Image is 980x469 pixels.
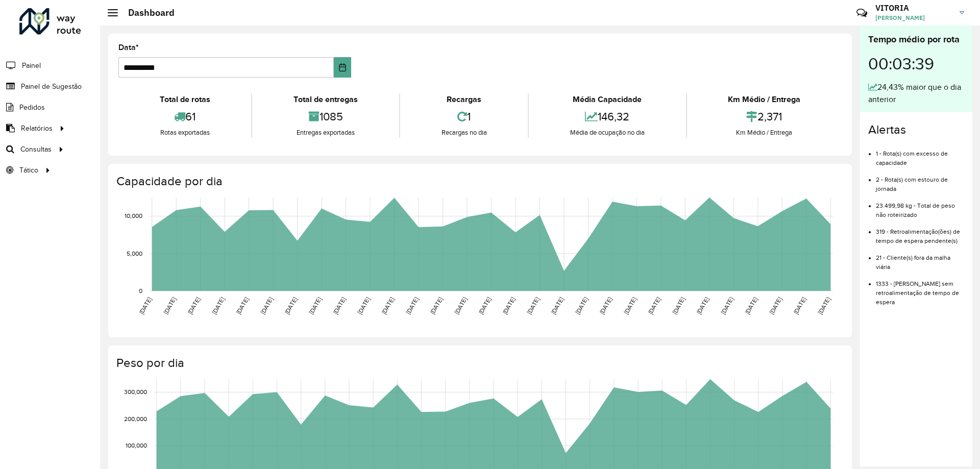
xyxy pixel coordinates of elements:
[186,296,201,315] text: [DATE]
[851,2,873,24] a: Contato Rápido
[868,81,964,106] div: 24,43% maior que o dia anterior
[531,106,683,128] div: 146,32
[405,296,420,315] text: [DATE]
[116,174,842,189] h4: Capacidade por dia
[671,296,686,315] text: [DATE]
[116,356,842,371] h4: Peso por dia
[19,165,38,176] span: Tático
[768,296,783,315] text: [DATE]
[876,167,964,193] li: 2 - Rota(s) com estouro de jornada
[19,102,45,113] span: Pedidos
[121,106,249,128] div: 61
[255,128,396,138] div: Entregas exportadas
[126,442,147,449] text: 100,000
[868,33,964,46] div: Tempo médio por rota
[623,296,638,315] text: [DATE]
[531,128,683,138] div: Média de ocupação no dia
[690,106,839,128] div: 2,371
[477,296,492,315] text: [DATE]
[876,219,964,245] li: 319 - Retroalimentação(ões) de tempo de espera pendente(s)
[690,93,839,106] div: Km Médio / Entrega
[876,271,964,307] li: 1333 - [PERSON_NAME] sem retroalimentação de tempo de espera
[121,93,249,106] div: Total de rotas
[139,287,142,294] text: 0
[574,296,589,315] text: [DATE]
[876,245,964,271] li: 21 - Cliente(s) fora da malha viária
[868,122,964,137] h4: Alertas
[255,106,396,128] div: 1085
[162,296,177,315] text: [DATE]
[403,128,525,138] div: Recargas no dia
[744,296,758,315] text: [DATE]
[334,57,352,78] button: Choose Date
[22,60,41,71] span: Painel
[531,93,683,106] div: Média Capacidade
[720,296,734,315] text: [DATE]
[429,296,444,315] text: [DATE]
[453,296,468,315] text: [DATE]
[20,144,52,155] span: Consultas
[380,296,395,315] text: [DATE]
[875,3,952,13] h3: VITORIA
[501,296,516,315] text: [DATE]
[125,213,142,219] text: 10,000
[875,13,952,22] span: [PERSON_NAME]
[259,296,274,315] text: [DATE]
[255,93,396,106] div: Total de entregas
[876,193,964,219] li: 23.499,98 kg - Total de peso não roteirizado
[695,296,710,315] text: [DATE]
[647,296,661,315] text: [DATE]
[550,296,565,315] text: [DATE]
[118,7,175,18] h2: Dashboard
[124,415,147,422] text: 200,000
[124,389,147,396] text: 300,000
[121,128,249,138] div: Rotas exportadas
[876,141,964,167] li: 1 - Rota(s) com excesso de capacidade
[138,296,153,315] text: [DATE]
[308,296,323,315] text: [DATE]
[127,250,142,257] text: 5,000
[235,296,250,315] text: [DATE]
[598,296,613,315] text: [DATE]
[868,46,964,81] div: 00:03:39
[403,106,525,128] div: 1
[118,41,139,54] label: Data
[526,296,541,315] text: [DATE]
[817,296,831,315] text: [DATE]
[690,128,839,138] div: Km Médio / Entrega
[792,296,807,315] text: [DATE]
[283,296,298,315] text: [DATE]
[21,123,53,134] span: Relatórios
[356,296,371,315] text: [DATE]
[332,296,347,315] text: [DATE]
[211,296,226,315] text: [DATE]
[21,81,82,92] span: Painel de Sugestão
[403,93,525,106] div: Recargas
